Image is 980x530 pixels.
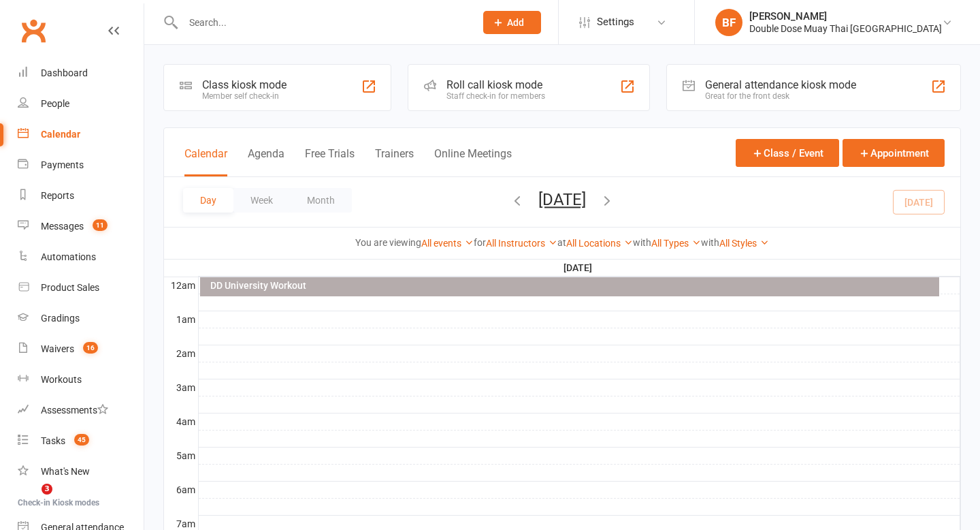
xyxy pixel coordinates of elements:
[421,238,474,249] a: All events
[843,139,945,167] button: Appointment
[18,150,144,181] a: Payments
[736,139,839,167] button: Class / Event
[290,188,352,213] button: Month
[18,242,144,272] a: Automations
[705,78,856,91] div: General attendance kiosk mode
[41,221,84,232] div: Messages
[633,237,651,248] strong: with
[41,67,88,78] div: Dashboard
[375,147,414,176] button: Trainers
[355,237,421,248] strong: You are viewing
[305,147,355,176] button: Free Trials
[18,395,144,426] a: Assessments
[18,211,144,242] a: Messages 11
[446,78,545,91] div: Roll call kiosk mode
[18,272,144,303] a: Product Sales
[18,456,144,487] a: What's New
[651,238,701,249] a: All Types
[538,190,586,209] button: [DATE]
[210,281,937,290] div: DD University Workout
[446,91,545,101] div: Staff check-in for members
[41,374,82,385] div: Workouts
[41,405,108,416] div: Assessments
[41,435,65,446] div: Tasks
[719,238,769,249] a: All Styles
[164,379,198,396] th: 3am
[566,238,633,249] a: All Locations
[41,190,74,201] div: Reports
[179,13,465,32] input: Search...
[41,313,80,324] div: Gradings
[41,251,96,262] div: Automations
[18,89,144,119] a: People
[184,147,227,176] button: Calendar
[41,282,99,293] div: Product Sales
[93,219,108,231] span: 11
[749,10,942,22] div: [PERSON_NAME]
[18,58,144,89] a: Dashboard
[41,159,84,170] div: Payments
[507,17,524,28] span: Add
[202,78,287,91] div: Class kiosk mode
[18,364,144,395] a: Workouts
[83,342,98,354] span: 16
[715,9,742,36] div: BF
[164,413,198,430] th: 4am
[202,91,287,101] div: Member self check-in
[164,277,198,294] th: 12am
[486,238,557,249] a: All Instructors
[701,237,719,248] strong: with
[42,484,52,495] span: 3
[41,129,80,140] div: Calendar
[233,188,290,213] button: Week
[474,237,486,248] strong: for
[434,147,512,176] button: Online Meetings
[18,334,144,364] a: Waivers 16
[18,119,144,150] a: Calendar
[41,343,74,354] div: Waivers
[14,484,46,516] iframe: Intercom live chat
[183,188,233,213] button: Day
[705,91,856,101] div: Great for the front desk
[557,237,566,248] strong: at
[16,14,50,48] a: Clubworx
[18,303,144,334] a: Gradings
[164,345,198,362] th: 2am
[164,481,198,498] th: 6am
[18,181,144,211] a: Reports
[164,311,198,328] th: 1am
[597,7,634,37] span: Settings
[74,434,89,446] span: 45
[749,22,942,35] div: Double Dose Muay Thai [GEOGRAPHIC_DATA]
[164,447,198,464] th: 5am
[248,147,284,176] button: Agenda
[198,260,960,277] th: [DATE]
[483,11,541,34] button: Add
[41,466,90,477] div: What's New
[41,98,69,109] div: People
[18,426,144,456] a: Tasks 45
